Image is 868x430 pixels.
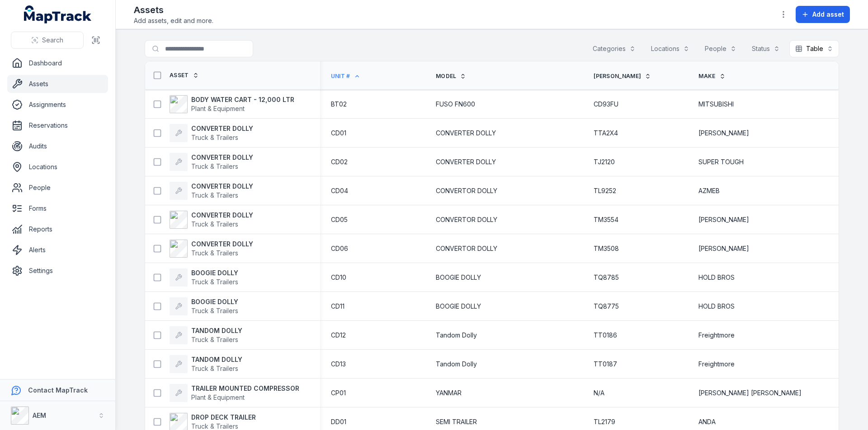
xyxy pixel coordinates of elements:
[191,124,253,133] strong: CONVERTER DOLLY
[191,134,238,141] span: Truck & Trailers
[191,162,238,170] span: Truck & Trailers
[170,297,238,315] a: BOOGIE DOLLYTruck & Trailers
[331,360,346,369] span: CD13
[698,73,725,80] a: Make
[698,186,720,195] span: AZMEB
[33,412,46,419] strong: AEM
[191,297,238,306] strong: BOOGIE DOLLY
[436,215,497,224] span: CONVERTOR DOLLY
[331,273,346,282] span: CD10
[436,331,477,340] span: Tandom Dolly
[191,422,238,430] span: Truck & Trailers
[331,73,360,80] a: Unit #
[594,73,641,80] span: [PERSON_NAME]
[191,365,238,372] span: Truck & Trailers
[170,72,189,79] span: Asset
[436,388,462,398] span: YANMAR
[42,36,63,45] span: Search
[134,4,213,16] h2: Assets
[594,157,615,166] span: TJ2120
[331,157,348,166] span: CD02
[331,186,348,195] span: CD04
[436,73,467,80] a: Model
[436,100,475,109] span: FUSO FN600
[331,388,346,398] span: CP01
[191,182,253,191] strong: CONVERTER DOLLY
[170,384,299,402] a: TRAILER MOUNTED COMPRESSORPlant & Equipment
[594,360,617,369] span: TT0187
[796,6,850,23] button: Add asset
[7,199,108,217] a: Forms
[170,72,199,79] a: Asset
[7,241,108,259] a: Alerts
[170,240,253,258] a: CONVERTER DOLLYTruck & Trailers
[699,40,742,57] button: People
[594,273,619,282] span: TQ8785
[7,137,108,155] a: Audits
[7,116,108,134] a: Reservations
[191,393,245,401] span: Plant & Equipment
[698,157,744,166] span: SUPER TOUGH
[7,75,108,93] a: Assets
[331,100,347,109] span: BT02
[594,186,616,195] span: TL9252
[24,5,92,23] a: MapTrack
[191,384,299,393] strong: TRAILER MOUNTED COMPRESSOR
[698,417,716,426] span: ANDA
[191,191,238,199] span: Truck & Trailers
[191,326,242,335] strong: TANDOM DOLLY
[191,105,245,112] span: Plant & Equipment
[698,244,749,253] span: [PERSON_NAME]
[331,244,348,253] span: CD06
[191,95,294,104] strong: BODY WATER CART - 12,000 LTR
[594,73,651,80] a: [PERSON_NAME]
[594,244,619,253] span: TM3508
[7,54,108,72] a: Dashboard
[746,40,786,57] button: Status
[594,129,618,138] span: TTA2X4
[11,32,84,49] button: Search
[331,302,344,311] span: CD11
[7,179,108,197] a: People
[170,268,238,287] a: BOOGIE DOLLYTruck & Trailers
[331,331,346,340] span: CD12
[191,211,253,220] strong: CONVERTER DOLLY
[594,215,618,224] span: TM3554
[170,326,242,344] a: TANDOM DOLLYTruck & Trailers
[170,211,253,229] a: CONVERTER DOLLYTruck & Trailers
[436,244,497,253] span: CONVERTOR DOLLY
[789,40,839,57] button: Table
[331,129,346,138] span: CD01
[191,220,238,228] span: Truck & Trailers
[698,302,735,311] span: HOLD BROS
[594,100,618,109] span: CD93FU
[331,73,350,80] span: Unit #
[698,360,735,369] span: Freightmore
[191,240,253,249] strong: CONVERTER DOLLY
[134,16,213,25] span: Add assets, edit and more.
[191,307,238,314] span: Truck & Trailers
[170,182,253,200] a: CONVERTER DOLLYTruck & Trailers
[7,158,108,176] a: Locations
[7,220,108,238] a: Reports
[191,268,238,277] strong: BOOGIE DOLLY
[28,386,88,394] strong: Contact MapTrack
[698,129,749,138] span: [PERSON_NAME]
[191,413,256,422] strong: DROP DECK TRAILER
[191,336,238,343] span: Truck & Trailers
[698,100,734,109] span: MITSUBISHI
[594,417,615,426] span: TL2179
[698,388,802,398] span: [PERSON_NAME] [PERSON_NAME]
[191,153,253,162] strong: CONVERTER DOLLY
[436,129,496,138] span: CONVERTER DOLLY
[594,302,619,311] span: TQ8775
[191,278,238,286] span: Truck & Trailers
[436,273,481,282] span: BOOGIE DOLLY
[331,417,346,426] span: DD01
[698,73,715,80] span: Make
[7,96,108,114] a: Assignments
[436,157,496,166] span: CONVERTER DOLLY
[812,10,844,19] span: Add asset
[594,331,617,340] span: TT0186
[436,417,477,426] span: SEMI TRAILER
